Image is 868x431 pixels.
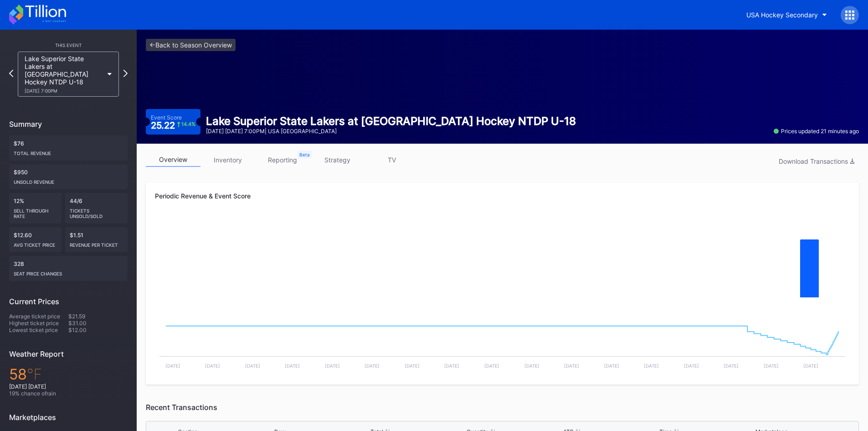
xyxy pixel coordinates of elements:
text: [DATE] [365,363,380,369]
div: 44/6 [65,193,128,223]
text: [DATE] [604,363,619,369]
div: Sell Through Rate [14,204,57,219]
a: reporting [255,153,310,167]
div: $76 [9,135,128,161]
text: [DATE] [644,363,659,369]
div: 19 % chance of rain [9,390,128,397]
text: [DATE] [724,363,739,369]
text: [DATE] [684,363,699,369]
div: Event Score [151,114,182,121]
div: Lake Superior State Lakers at [GEOGRAPHIC_DATA] Hockey NTDP U-18 [206,114,576,128]
text: [DATE] [285,363,300,369]
text: [DATE] [564,363,579,369]
text: [DATE] [764,363,779,369]
div: 12% [9,193,62,223]
div: Lowest ticket price [9,327,68,333]
div: 58 [9,365,128,383]
text: [DATE] [524,363,539,369]
div: $31.00 [68,320,128,327]
div: Summary [9,119,128,129]
div: Tickets Unsold/Sold [70,204,123,219]
div: $12.60 [9,227,62,252]
svg: Chart title [155,307,850,375]
div: $12.00 [68,327,128,333]
text: [DATE] [803,363,818,369]
div: This Event [9,42,128,48]
div: Recent Transactions [146,403,859,412]
div: USA Hockey Secondary [746,11,818,19]
text: [DATE] [245,363,260,369]
a: strategy [310,153,365,167]
div: Lake Superior State Lakers at [GEOGRAPHIC_DATA] Hockey NTDP U-18 [25,55,103,93]
div: Average ticket price [9,313,68,320]
a: inventory [200,153,255,167]
a: <-Back to Season Overview [146,39,236,51]
div: [DATE] [DATE] [9,383,128,390]
button: Download Transactions [774,155,859,167]
div: $950 [9,164,128,189]
text: [DATE] [405,363,420,369]
a: overview [146,153,200,167]
div: Prices updated 21 minutes ago [774,128,859,135]
div: Current Prices [9,297,128,306]
svg: Chart title [155,216,850,307]
div: 25.22 [151,121,195,130]
div: Avg ticket price [14,239,57,248]
text: [DATE] [205,363,220,369]
div: Highest ticket price [9,320,68,327]
div: 14.4 % [181,122,195,127]
text: [DATE] [484,363,499,369]
div: [DATE] 7:00PM [25,88,103,93]
div: $1.51 [65,227,128,252]
text: [DATE] [444,363,459,369]
a: TV [365,153,419,167]
div: seat price changes [14,267,123,276]
text: [DATE] [165,363,180,369]
div: Revenue per ticket [70,239,123,248]
div: $21.59 [68,313,128,320]
div: Weather Report [9,349,128,358]
div: 328 [9,256,128,281]
text: [DATE] [325,363,340,369]
div: Download Transactions [779,157,854,165]
button: USA Hockey Secondary [740,6,834,23]
div: Total Revenue [14,147,123,156]
span: ℉ [27,365,42,383]
div: Periodic Revenue & Event Score [155,192,850,200]
div: Marketplaces [9,413,128,422]
div: Unsold Revenue [14,176,123,185]
div: [DATE] [DATE] 7:00PM | USA [GEOGRAPHIC_DATA] [206,128,576,135]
